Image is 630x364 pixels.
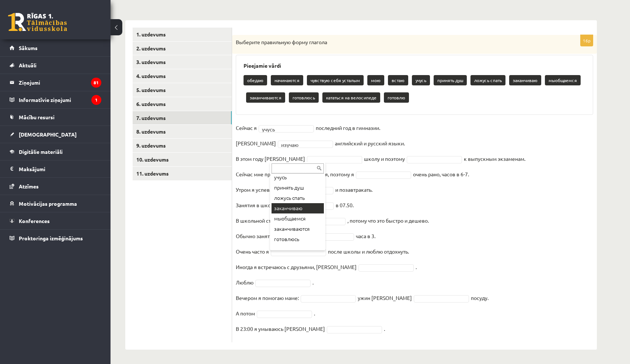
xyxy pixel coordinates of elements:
div: готовлюсь [272,234,324,244]
div: принять душ [272,183,324,193]
div: ложусь спать [272,193,324,203]
div: заканчиваю [272,203,324,213]
div: учусь [272,172,324,183]
div: кататься на велосипеде [272,244,324,262]
div: мыобщаемся [272,213,324,224]
div: заканчиваются [272,224,324,234]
